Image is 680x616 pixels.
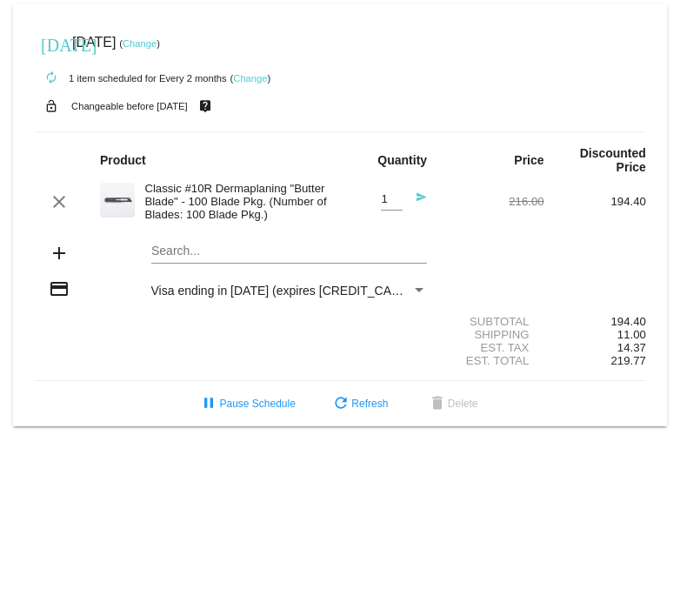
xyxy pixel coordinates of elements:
div: 194.40 [544,315,646,328]
strong: Price [514,153,543,167]
input: Quantity [381,193,403,206]
button: Refresh [317,388,402,419]
strong: Discounted Price [580,146,646,174]
div: Est. Total [442,354,543,367]
mat-icon: lock_open [41,95,62,117]
mat-icon: refresh [330,394,351,415]
img: dermaplanepro-10r-dermaplaning-blade-up-close.png [100,183,135,218]
div: Subtotal [442,315,543,328]
span: 14.37 [617,341,646,354]
div: 194.40 [544,195,646,208]
span: 219.77 [611,354,646,367]
mat-icon: add [49,243,70,264]
strong: Quantity [377,153,427,167]
span: 11.00 [617,328,646,341]
mat-icon: clear [49,191,70,212]
small: ( ) [119,38,160,49]
a: Change [233,73,267,84]
mat-icon: live_help [195,95,216,117]
mat-icon: credit_card [49,278,70,299]
button: Pause Schedule [184,388,309,419]
small: Changeable before [DATE] [71,101,188,111]
mat-select: Payment Method [151,284,428,298]
div: Classic #10R Dermaplaning "Butter Blade" - 100 Blade Pkg. (Number of Blades: 100 Blade Pkg.) [136,182,340,221]
a: Change [123,38,157,49]
span: Delete [427,398,478,410]
span: Pause Schedule [198,398,295,410]
small: 1 item scheduled for Every 2 months [34,73,227,84]
mat-icon: send [406,191,427,212]
strong: Product [100,153,146,167]
div: Shipping [442,328,543,341]
mat-icon: pause [198,394,219,415]
small: ( ) [230,73,271,84]
mat-icon: autorenew [41,68,62,89]
input: Search... [151,244,428,258]
button: Delete [413,388,492,419]
mat-icon: delete [427,394,448,415]
div: 216.00 [442,195,543,208]
mat-icon: [DATE] [41,33,62,54]
span: Refresh [330,398,388,410]
span: Visa ending in [DATE] (expires [CREDIT_CARD_DATA]) [151,284,454,298]
div: Est. Tax [442,341,543,354]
